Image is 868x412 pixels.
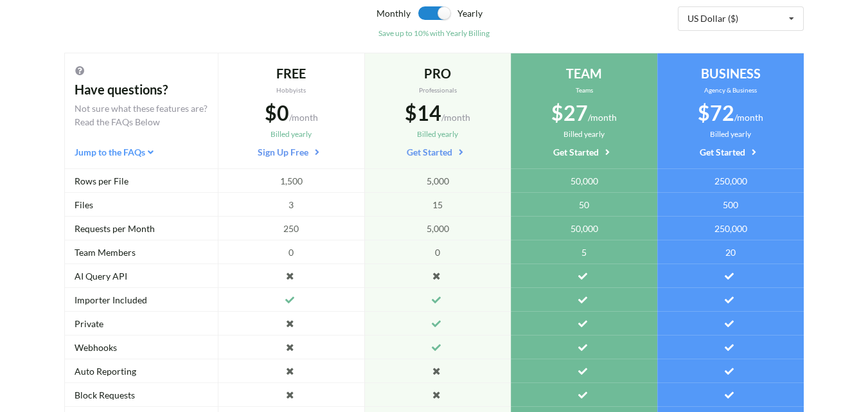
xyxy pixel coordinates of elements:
[64,217,218,240] div: Requests per Month
[64,240,218,264] div: Team Members
[265,100,289,125] span: $0
[75,80,208,99] div: Have questions?
[228,85,354,95] div: Hobbyists
[668,64,793,83] div: BUSINESS
[64,264,218,288] div: AI Query API
[75,102,208,129] div: Not sure what these features are? Read the FAQs Below
[432,198,443,211] span: 15
[427,174,449,188] span: 5,000
[581,246,587,259] span: 5
[375,64,500,83] div: PRO
[714,222,747,235] span: 250,000
[734,112,763,123] span: /month
[579,198,589,211] span: 50
[668,85,793,95] div: Agency & Business
[288,246,294,259] span: 0
[228,64,354,83] div: FREE
[725,246,736,259] span: 20
[700,145,761,157] a: Get Started
[407,145,468,157] a: Get Started
[435,246,440,259] span: 0
[375,85,500,95] div: Professionals
[289,112,318,123] span: /month
[588,112,617,123] span: /month
[441,112,470,123] span: /month
[64,312,218,336] div: Private
[283,222,299,235] span: 250
[64,193,218,217] div: Files
[687,14,738,23] div: US Dollar ($)
[64,336,218,359] div: Webhooks
[521,85,647,95] div: Teams
[288,198,294,211] span: 3
[714,174,747,188] span: 250,000
[64,359,218,383] div: Auto Reporting
[698,100,734,125] span: $72
[457,6,614,28] div: Yearly
[427,222,449,235] span: 5,000
[551,100,588,125] span: $27
[228,129,354,140] div: Billed yearly
[668,129,793,140] div: Billed yearly
[258,145,324,157] a: Sign Up Free
[521,129,647,140] div: Billed yearly
[75,145,208,159] div: Jump to the FAQs
[521,64,647,83] div: TEAM
[571,174,598,188] span: 50,000
[280,174,303,188] span: 1,500
[64,288,218,312] div: Importer Included
[571,222,598,235] span: 50,000
[553,145,615,157] a: Get Started
[375,129,500,140] div: Billed yearly
[254,28,614,39] div: Save up to 10% with Yearly Billing
[64,383,218,407] div: Block Requests
[64,169,218,193] div: Rows per File
[254,6,411,28] div: Monthly
[723,198,738,211] span: 500
[405,100,441,125] span: $14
